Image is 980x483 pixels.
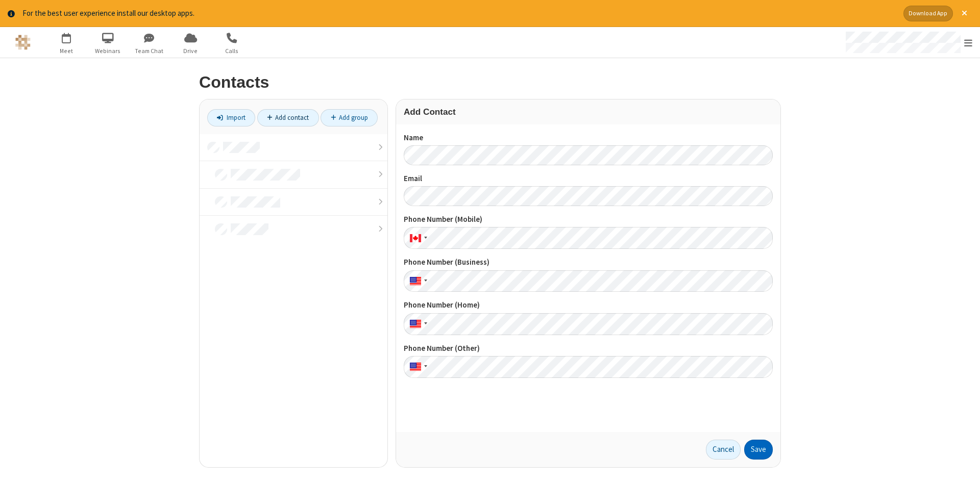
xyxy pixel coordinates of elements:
[404,257,773,268] label: Phone Number (Business)
[213,46,251,56] span: Calls
[199,73,781,91] h2: Contacts
[404,270,430,292] div: United States: + 1
[321,109,378,126] a: Add group
[903,6,953,21] button: Download App
[4,27,42,58] button: Logo
[404,313,430,335] div: United States: + 1
[706,440,741,460] a: Cancel
[22,8,896,19] div: For the best user experience install our desktop apps.
[404,343,773,354] label: Phone Number (Other)
[836,27,980,58] div: Open menu
[404,107,773,117] h3: Add Contact
[15,35,31,50] img: QA Selenium DO NOT DELETE OR CHANGE
[404,299,773,311] label: Phone Number (Home)
[130,46,168,56] span: Team Chat
[404,214,773,225] label: Phone Number (Mobile)
[207,109,255,126] a: Import
[89,46,127,56] span: Webinars
[404,132,773,144] label: Name
[257,109,319,126] a: Add contact
[957,6,972,21] button: Close alert
[744,440,773,460] button: Save
[404,356,430,378] div: United States: + 1
[404,227,430,249] div: Canada: + 1
[47,46,86,56] span: Meet
[171,46,210,56] span: Drive
[404,173,773,185] label: Email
